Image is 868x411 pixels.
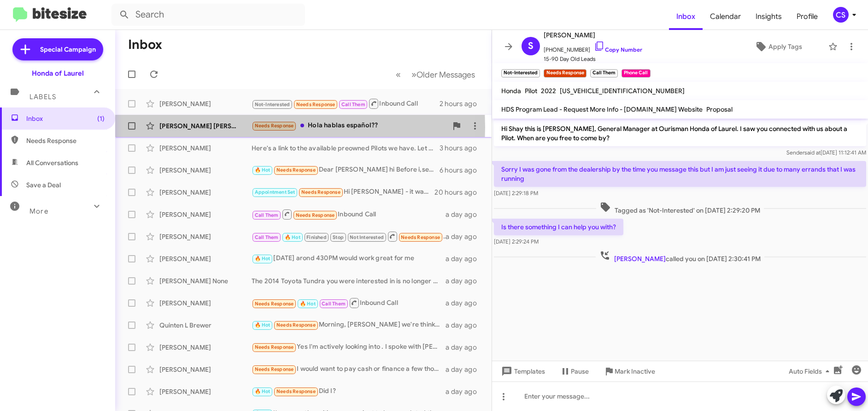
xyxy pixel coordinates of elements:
span: Needs Response [296,101,335,107]
span: 🔥 Hot [255,388,270,394]
span: Stop [333,234,344,240]
small: Needs Response [544,69,586,77]
a: Profile [789,3,825,30]
p: Hi Shay this is [PERSON_NAME], General Manager at Ourisman Honda of Laurel. I saw you connected w... [494,120,866,146]
button: CS [825,7,858,23]
div: [PERSON_NAME] [159,387,252,396]
a: Copy Number [594,46,642,53]
span: Inbox [26,114,105,123]
span: Templates [499,363,545,380]
span: Needs Response [255,366,294,372]
span: 🔥 Hot [255,322,270,328]
span: [DATE] 2:29:24 PM [494,238,539,245]
div: a day ago [446,387,484,396]
button: Templates [492,363,552,380]
div: [PERSON_NAME] [PERSON_NAME] [159,121,252,131]
span: Save a Deal [26,180,61,190]
div: [DATE] arond 430PM would work great for me [252,253,446,264]
div: a day ago [446,232,484,241]
div: Morning, [PERSON_NAME] we're thinking of headed up there later this afternoon [252,320,446,330]
div: Inbound Call [252,208,446,220]
div: I would want to pay cash or finance a few thousand. I love these xB even though not fancy lookers... [252,364,446,375]
div: CS [833,7,849,23]
a: Calendar [703,3,748,30]
span: Appointment Set [255,189,295,195]
div: [PERSON_NAME] None [159,276,252,286]
h1: Inbox [128,37,162,52]
span: Special Campaign [40,45,96,54]
span: Needs Response [26,136,105,145]
div: [PERSON_NAME] [159,365,252,374]
span: » [411,69,416,80]
div: Quinten L Brewer [159,321,252,330]
small: Phone Call [622,69,650,77]
span: Not-Interested [255,101,290,107]
div: [PERSON_NAME] [159,232,252,241]
span: Needs Response [296,212,335,218]
div: a day ago [446,365,484,374]
a: Special Campaign [12,38,103,60]
span: [PERSON_NAME] [614,255,666,263]
span: Needs Response [255,301,294,307]
nav: Page navigation example [391,65,481,84]
button: Pause [552,363,596,380]
div: Did I? [252,386,446,397]
div: [PERSON_NAME] [159,210,252,219]
span: Tagged as 'Not-Interested' on [DATE] 2:29:20 PM [596,202,764,215]
span: Finished [306,234,327,240]
div: a day ago [446,276,484,286]
span: Honda [501,87,521,95]
a: Insights [748,3,789,30]
span: Mark Inactive [615,363,655,380]
div: a day ago [446,343,484,352]
div: 3 hours ago [440,143,484,153]
button: Next [406,65,481,84]
div: [PERSON_NAME] [159,143,252,153]
span: Sender [DATE] 11:12:41 AM [786,149,866,156]
div: Inbound Call [252,98,440,109]
div: Dear [PERSON_NAME] hi Before i,see you I want be,sure my budget will be enaf to make dicision to by [252,165,440,175]
span: S [528,39,534,54]
div: Here's a link to the available preowned Pilots we have. Let me know when you would like to come i... [252,143,440,153]
div: 20 hours ago [434,188,484,197]
span: 🔥 Hot [285,234,300,240]
span: All Conversations [26,158,78,167]
span: Call Them [255,234,279,240]
button: Mark Inactive [596,363,663,380]
span: HDS Program Lead - Request More Info - [DOMAIN_NAME] Website [501,105,703,113]
span: Needs Response [255,344,294,350]
span: said at [804,149,821,156]
span: Auto Fields [789,363,833,380]
span: Needs Response [301,189,340,195]
span: Needs Response [255,123,294,129]
span: Labels [29,93,56,101]
small: Not-Interested [501,69,540,77]
span: Call Them [341,101,365,107]
div: Inbound Call [252,231,446,242]
span: 🔥 Hot [255,256,270,262]
div: Yes I'm actively looking into . I spoke with [PERSON_NAME] and he might spoke with you . Do you h... [252,342,446,352]
span: More [29,207,48,215]
div: Honda of Laurel [32,69,84,78]
span: Apply Tags [768,38,802,55]
span: Call Them [255,212,279,218]
span: 🔥 Hot [300,301,316,307]
span: Needs Response [276,167,316,173]
div: a day ago [446,321,484,330]
span: Not Interested [350,234,384,240]
div: Hola hablas español?? [252,120,447,131]
button: Previous [390,65,406,84]
small: Call Them [590,69,618,77]
span: [PHONE_NUMBER] [544,41,642,54]
div: [PERSON_NAME] [159,298,252,308]
span: called you on [DATE] 2:30:41 PM [596,250,764,263]
p: Sorry I was gone from the dealership by the time you message this but I am just seeing it due to ... [494,161,866,187]
div: The 2014 Toyota Tundra you were interested in is no longer available, but if you’re still searchi... [252,276,446,286]
a: Inbox [669,3,703,30]
span: Call Them [322,301,346,307]
span: 2022 [541,87,556,95]
div: [PERSON_NAME] [159,99,252,108]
